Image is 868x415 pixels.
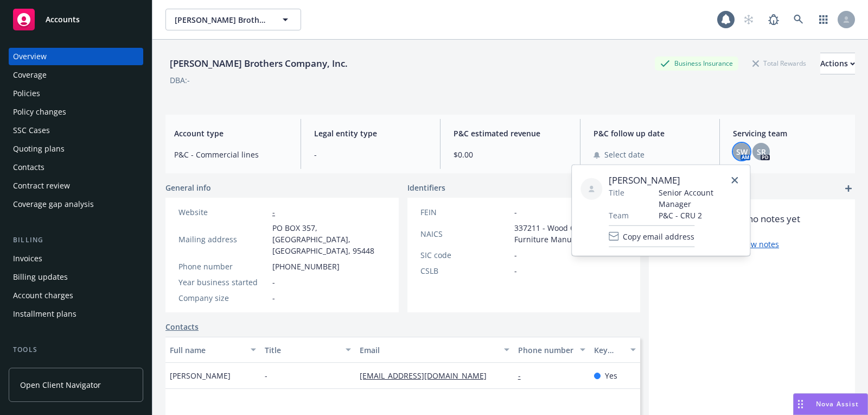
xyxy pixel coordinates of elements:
[174,149,288,160] span: P&C - Commercial lines
[46,15,80,24] span: Accounts
[594,344,624,356] div: Key contact
[165,182,211,193] span: General info
[518,344,573,356] div: Phone number
[13,140,65,158] div: Quoting plans
[9,196,143,213] a: Coverage gap analysis
[13,305,76,323] div: Installment plans
[420,265,510,276] div: CSLB
[360,370,495,381] a: [EMAIL_ADDRESS][DOMAIN_NAME]
[314,128,427,139] span: Legal entity type
[20,379,101,391] span: Open Client Navigator
[165,321,199,332] a: Contacts
[813,9,834,30] a: Switch app
[13,85,40,102] div: Policies
[820,53,855,74] div: Actions
[9,344,143,355] div: Tools
[623,230,694,242] span: Copy email address
[605,370,617,381] span: Yes
[788,9,809,30] a: Search
[518,370,529,381] a: -
[725,238,779,250] a: Add new notes
[13,287,73,304] div: Account charges
[272,276,275,288] span: -
[13,122,50,139] div: SSC Cases
[272,261,340,272] span: [PHONE_NUMBER]
[9,4,143,35] a: Accounts
[514,222,628,245] span: 337211 - Wood Office Furniture Manufacturing
[170,74,190,86] div: DBA: -
[165,337,260,363] button: Full name
[178,276,268,288] div: Year business started
[9,268,143,286] a: Billing updates
[13,159,44,176] div: Contacts
[816,399,859,408] span: Nova Assist
[590,337,640,363] button: Key contact
[514,206,517,218] span: -
[728,174,741,187] a: close
[13,250,42,267] div: Invoices
[659,210,741,221] span: P&C - CRU 2
[794,394,807,414] div: Drag to move
[604,149,644,160] span: Select date
[407,182,445,193] span: Identifiers
[13,66,47,84] div: Coverage
[178,292,268,304] div: Company size
[314,149,427,160] span: -
[170,370,231,381] span: [PERSON_NAME]
[454,149,567,160] span: $0.00
[757,146,766,158] span: SR
[13,196,94,213] div: Coverage gap analysis
[9,140,143,158] a: Quoting plans
[9,48,143,65] a: Overview
[9,287,143,304] a: Account charges
[265,370,267,381] span: -
[420,206,510,218] div: FEIN
[272,292,275,304] span: -
[733,128,846,139] span: Servicing team
[9,122,143,139] a: SSC Cases
[260,337,355,363] button: Title
[9,177,143,194] a: Contract review
[170,344,244,356] div: Full name
[13,48,47,65] div: Overview
[747,56,812,70] div: Total Rewards
[9,103,143,121] a: Policy changes
[272,207,275,217] a: -
[9,305,143,323] a: Installment plans
[420,228,510,240] div: NAICS
[13,268,68,286] div: Billing updates
[609,187,624,198] span: Title
[178,261,268,272] div: Phone number
[704,212,800,225] span: There are no notes yet
[820,53,855,74] button: Actions
[9,85,143,102] a: Policies
[793,393,868,415] button: Nova Assist
[514,265,517,276] span: -
[659,187,741,210] span: Senior Account Manager
[9,66,143,84] a: Coverage
[420,249,510,261] div: SIC code
[593,128,707,139] span: P&C follow up date
[514,337,590,363] button: Phone number
[454,128,567,139] span: P&C estimated revenue
[178,206,268,218] div: Website
[514,249,517,261] span: -
[175,14,269,26] span: [PERSON_NAME] Brothers Company, Inc.
[272,222,386,256] span: PO BOX 357, [GEOGRAPHIC_DATA], [GEOGRAPHIC_DATA], 95448
[174,128,288,139] span: Account type
[609,225,694,247] button: Copy email address
[609,210,629,221] span: Team
[265,344,339,356] div: Title
[13,103,66,121] div: Policy changes
[842,182,855,195] a: add
[13,177,70,194] div: Contract review
[178,234,268,245] div: Mailing address
[609,174,741,187] span: [PERSON_NAME]
[165,9,301,30] button: [PERSON_NAME] Brothers Company, Inc.
[165,56,352,71] div: [PERSON_NAME] Brothers Company, Inc.
[9,235,143,246] div: Billing
[9,250,143,267] a: Invoices
[655,56,738,70] div: Business Insurance
[355,337,514,363] button: Email
[360,344,497,356] div: Email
